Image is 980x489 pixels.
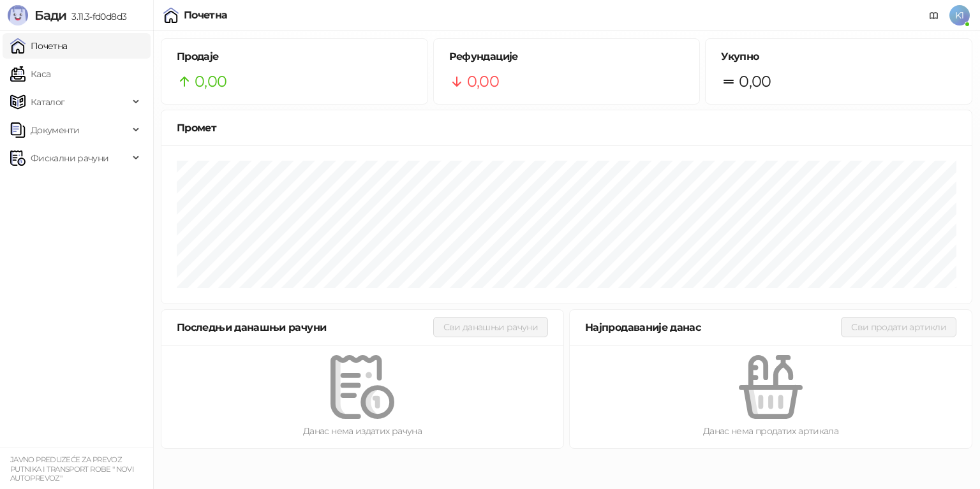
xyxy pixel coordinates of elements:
span: 0,00 [195,69,226,94]
small: JAVNO PREDUZEĆE ZA PREVOZ PUTNIKA I TRANSPORT ROBE " NOVI AUTOPREVOZ" [10,455,134,483]
a: Каса [10,61,50,87]
span: Документи [31,117,79,143]
button: Сви данашњи рачуни [433,317,548,337]
span: 3.11.3-fd0d8d3 [66,11,126,22]
div: Данас нема издатих рачуна [182,424,543,438]
div: Последњи данашњи рачуни [177,319,433,335]
span: Бади [34,8,66,23]
div: Данас нема продатих артикала [590,424,951,438]
span: 0,00 [467,69,499,94]
span: 0,00 [739,69,771,94]
img: Logo [8,5,28,26]
div: Промет [177,120,956,136]
a: Почетна [10,33,68,59]
h5: Продаје [177,49,412,64]
div: Почетна [184,10,228,20]
h5: Укупно [721,49,956,64]
button: Сви продати артикли [841,317,956,337]
span: K1 [949,5,970,26]
span: Каталог [31,89,65,115]
div: Најпродаваније данас [585,319,841,335]
a: Документација [924,5,944,26]
span: Фискални рачуни [31,145,108,171]
h5: Рефундације [449,49,685,64]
